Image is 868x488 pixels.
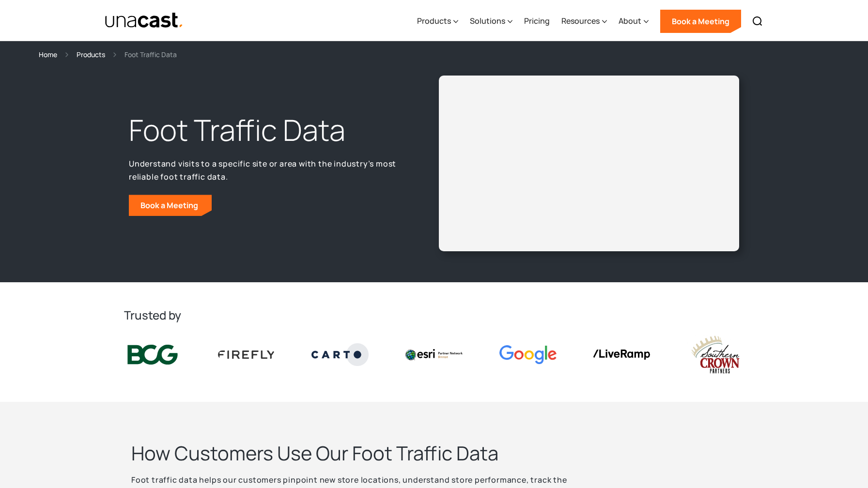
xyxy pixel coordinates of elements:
a: home [105,12,184,29]
img: southern crown logo [687,335,744,375]
img: Unacast text logo [105,12,184,29]
img: Google logo [499,345,557,364]
div: About [619,1,649,41]
div: Resources [561,15,600,27]
a: Products [77,49,105,60]
h2: Trusted by [124,307,744,323]
div: Products [417,1,458,41]
div: Solutions [470,15,505,27]
img: Search icon [752,15,763,27]
div: Products [417,15,451,27]
a: Home [39,49,57,60]
h2: How Customers Use Our Foot Traffic Data [131,441,616,466]
img: Carto logo [311,343,369,366]
h1: Foot Traffic Data [129,111,403,150]
p: Understand visits to a specific site or area with the industry’s most reliable foot traffic data. [129,157,403,183]
img: Esri logo [405,349,463,360]
img: BCG logo [124,343,181,367]
img: liveramp logo [593,350,650,360]
div: Resources [561,1,607,41]
img: Firefly Advertising logo [218,351,275,358]
a: Book a Meeting [660,10,741,33]
div: About [619,15,641,27]
a: Book a Meeting [129,195,212,216]
div: Solutions [470,1,512,41]
a: Pricing [524,1,550,41]
iframe: Unacast - European Vaccines v2 [447,83,731,244]
div: Foot Traffic Data [124,49,177,60]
